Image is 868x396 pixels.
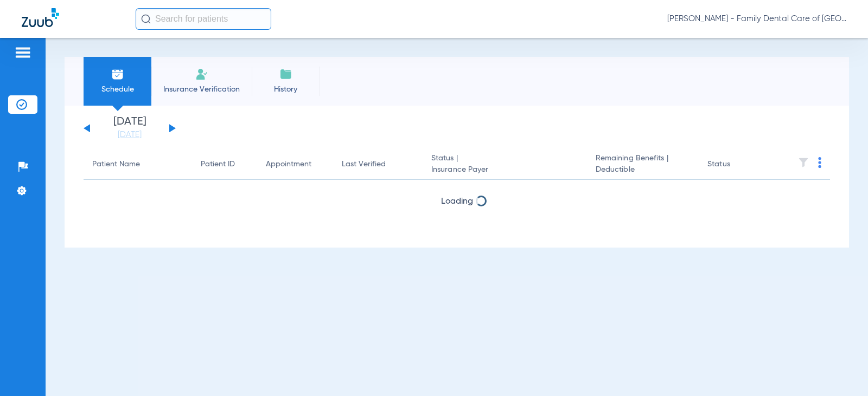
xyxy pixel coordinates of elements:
[266,159,311,170] div: Appointment
[279,68,292,81] img: History
[441,197,473,206] span: Loading
[260,84,311,95] span: History
[587,150,699,180] th: Remaining Benefits |
[201,159,248,170] div: Patient ID
[342,159,414,170] div: Last Verified
[431,164,578,176] span: Insurance Payer
[159,84,244,95] span: Insurance Verification
[92,159,183,170] div: Patient Name
[596,164,690,176] span: Deductible
[195,68,208,81] img: Manual Insurance Verification
[92,84,143,95] span: Schedule
[423,150,587,180] th: Status |
[266,159,324,170] div: Appointment
[201,159,235,170] div: Patient ID
[14,46,31,59] img: hamburger-icon
[798,157,809,168] img: filter.svg
[97,129,162,140] a: [DATE]
[92,159,140,170] div: Patient Name
[136,8,271,30] input: Search for patients
[667,14,846,24] span: [PERSON_NAME] - Family Dental Care of [GEOGRAPHIC_DATA]
[97,116,162,140] li: [DATE]
[342,159,386,170] div: Last Verified
[141,14,151,24] img: Search Icon
[699,150,772,180] th: Status
[111,68,124,81] img: Schedule
[818,157,821,168] img: group-dot-blue.svg
[22,8,59,27] img: Zuub Logo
